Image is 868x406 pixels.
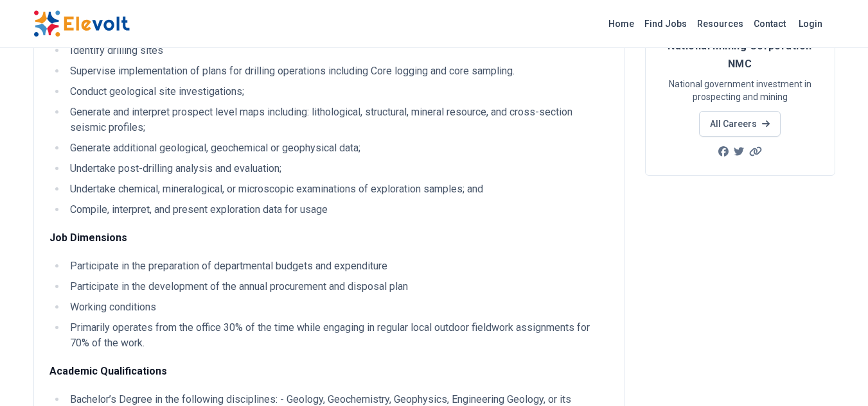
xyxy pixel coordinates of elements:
a: Find Jobs [639,13,692,34]
li: Conduct geological site investigations; [66,84,608,99]
iframe: Chat Widget [804,344,868,406]
li: Compile, interpret, and present exploration data for usage [66,202,608,217]
li: Working conditions [66,300,608,315]
a: Resources [692,13,748,34]
li: Undertake post-drilling analysis and evaluation; [66,161,608,176]
li: Undertake chemical, mineralogical, or microscopic examinations of exploration samples; and [66,182,608,197]
li: Primarily operates from the office 30% of the time while engaging in regular local outdoor fieldw... [66,320,608,351]
li: Supervise implementation of plans for drilling operations including Core logging and core sampling. [66,63,608,79]
li: Identify drilling sites [66,43,608,58]
a: Login [791,11,830,37]
a: All Careers [699,111,781,137]
li: Participate in the development of the annual procurement and disposal plan [66,279,608,294]
strong: Academic Qualifications [49,365,167,377]
li: Participate in the preparation of departmental budgets and expenditure [66,258,608,274]
a: Contact [748,13,791,34]
strong: Job Dimensions [49,232,127,244]
a: Home [603,13,639,34]
img: Elevolt [33,10,130,37]
li: Generate and interpret prospect level maps including: lithological, structural, mineral resource,... [66,105,608,135]
p: National government investment in prospecting and mining [661,78,819,103]
li: Generate additional geological, geochemical or geophysical data; [66,140,608,156]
